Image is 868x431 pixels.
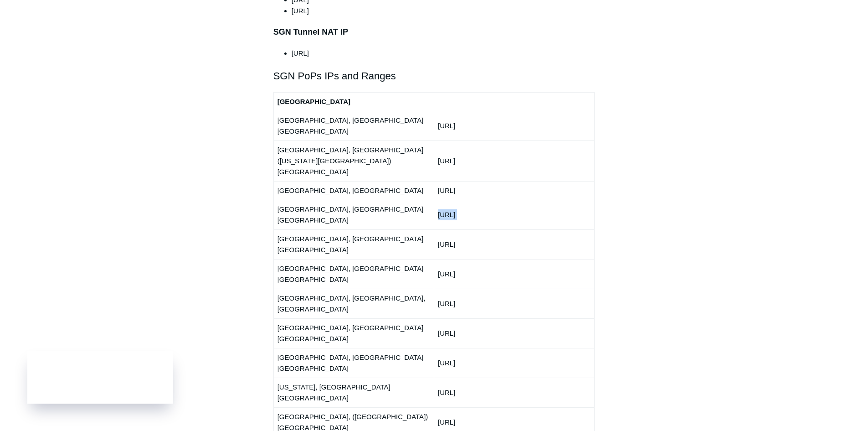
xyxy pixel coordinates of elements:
[434,289,594,318] td: [URL]
[273,200,434,229] td: [GEOGRAPHIC_DATA], [GEOGRAPHIC_DATA] [GEOGRAPHIC_DATA]
[273,68,595,84] h2: SGN PoPs IPs and Ranges
[273,229,434,259] td: [GEOGRAPHIC_DATA], [GEOGRAPHIC_DATA] [GEOGRAPHIC_DATA]
[273,181,434,200] td: [GEOGRAPHIC_DATA], [GEOGRAPHIC_DATA]
[434,140,594,181] td: [URL]
[273,259,434,289] td: [GEOGRAPHIC_DATA], [GEOGRAPHIC_DATA] [GEOGRAPHIC_DATA]
[273,378,434,407] td: [US_STATE], [GEOGRAPHIC_DATA] [GEOGRAPHIC_DATA]
[434,318,594,348] td: [URL]
[434,111,594,140] td: [URL]
[273,289,434,318] td: [GEOGRAPHIC_DATA], [GEOGRAPHIC_DATA], [GEOGRAPHIC_DATA]
[434,378,594,407] td: [URL]
[434,200,594,229] td: [URL]
[273,318,434,348] td: [GEOGRAPHIC_DATA], [GEOGRAPHIC_DATA] [GEOGRAPHIC_DATA]
[277,98,350,105] strong: [GEOGRAPHIC_DATA]
[434,229,594,259] td: [URL]
[273,111,434,140] td: [GEOGRAPHIC_DATA], [GEOGRAPHIC_DATA] [GEOGRAPHIC_DATA]
[434,181,594,200] td: [URL]
[434,348,594,378] td: [URL]
[292,48,595,59] li: [URL]
[273,140,434,181] td: [GEOGRAPHIC_DATA], [GEOGRAPHIC_DATA] ([US_STATE][GEOGRAPHIC_DATA]) [GEOGRAPHIC_DATA]
[273,348,434,378] td: [GEOGRAPHIC_DATA], [GEOGRAPHIC_DATA] [GEOGRAPHIC_DATA]
[434,259,594,289] td: [URL]
[27,351,173,404] iframe: Todyl Status
[292,5,595,16] li: [URL]
[273,26,595,39] h3: SGN Tunnel NAT IP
